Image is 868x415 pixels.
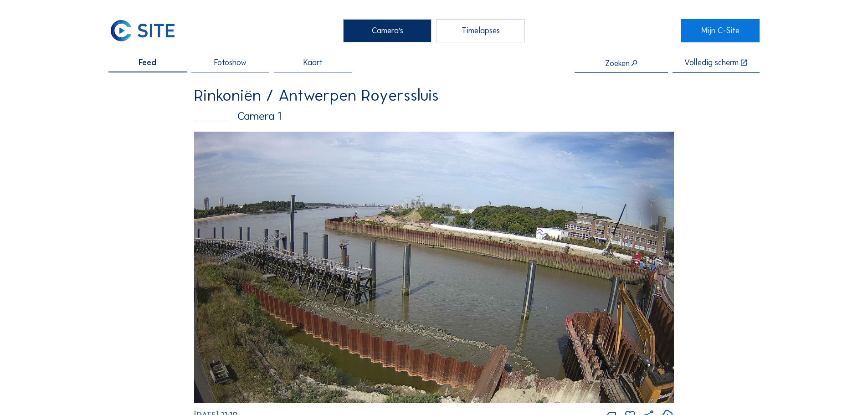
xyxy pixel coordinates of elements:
div: Volledig scherm [684,59,739,67]
span: Feed [139,59,156,67]
a: C-SITE Logo [108,19,186,42]
div: Rinkoniën / Antwerpen Royerssluis [194,87,674,103]
a: Mijn C-Site [681,19,759,42]
img: C-SITE Logo [108,19,177,42]
span: Fotoshow [214,59,247,67]
div: Camera's [343,19,431,42]
div: Timelapses [437,19,525,42]
img: Image [194,132,674,403]
div: Camera 1 [194,111,674,122]
span: Kaart [303,59,323,67]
